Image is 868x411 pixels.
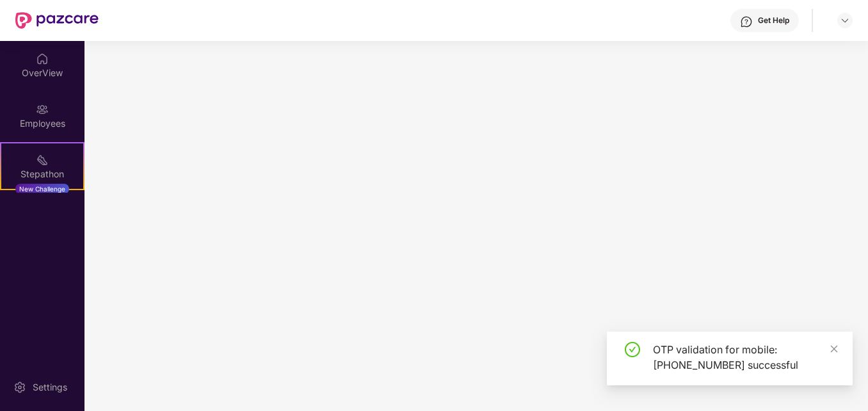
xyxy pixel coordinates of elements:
[36,154,49,166] img: svg+xml;base64,PHN2ZyB4bWxucz0iaHR0cDovL3d3dy53My5vcmcvMjAwMC9zdmciIHdpZHRoPSIyMSIgaGVpZ2h0PSIyMC...
[758,15,789,26] div: Get Help
[36,103,49,116] img: svg+xml;base64,PHN2ZyBpZD0iRW1wbG95ZWVzIiB4bWxucz0iaHR0cDovL3d3dy53My5vcmcvMjAwMC9zdmciIHdpZHRoPS...
[840,15,850,26] img: svg+xml;base64,PHN2ZyBpZD0iRHJvcGRvd24tMzJ4MzIiIHhtbG5zPSJodHRwOi8vd3d3LnczLm9yZy8yMDAwL3N2ZyIgd2...
[29,381,71,394] div: Settings
[15,184,69,194] div: New Challenge
[740,15,753,28] img: svg+xml;base64,PHN2ZyBpZD0iSGVscC0zMngzMiIgeG1sbnM9Imh0dHA6Ly93d3cudzMub3JnLzIwMDAvc3ZnIiB3aWR0aD...
[15,12,99,29] img: New Pazcare Logo
[830,344,839,353] span: close
[13,381,26,394] img: svg+xml;base64,PHN2ZyBpZD0iU2V0dGluZy0yMHgyMCIgeG1sbnM9Imh0dHA6Ly93d3cudzMub3JnLzIwMDAvc3ZnIiB3aW...
[1,168,83,181] div: Stepathon
[36,52,49,65] img: svg+xml;base64,PHN2ZyBpZD0iSG9tZSIgeG1sbnM9Imh0dHA6Ly93d3cudzMub3JnLzIwMDAvc3ZnIiB3aWR0aD0iMjAiIG...
[653,342,837,373] div: OTP validation for mobile: [PHONE_NUMBER] successful
[625,342,640,357] span: check-circle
